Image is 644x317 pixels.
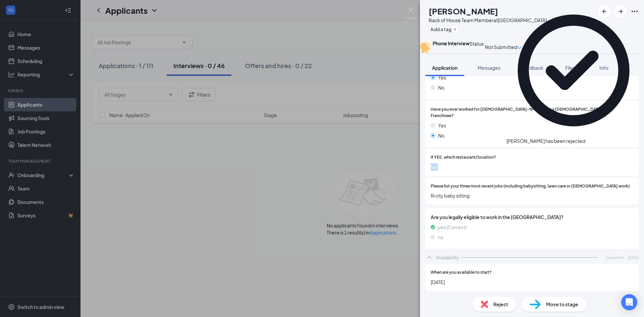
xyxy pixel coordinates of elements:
[628,255,639,260] span: [DATE]
[453,27,457,31] svg: Plus
[433,40,470,46] b: Phone Interview
[431,163,633,171] span: No
[438,223,467,231] span: yes (Correct)
[605,255,625,260] span: Submitted:
[431,192,633,199] span: Ri city baby sitting
[438,74,446,81] span: Yes
[485,43,517,51] span: Not Submitted
[431,269,492,276] span: When are you available to start?
[438,233,443,241] span: no
[438,122,446,129] span: Yes
[506,3,641,138] svg: CheckmarkCircle
[429,25,459,33] button: PlusAdd a tag
[431,213,633,221] span: Are you legally eligible to work in the [GEOGRAPHIC_DATA]?
[431,154,496,161] span: If YES, which restaurant/location?
[432,65,458,71] span: Application
[438,84,444,91] span: No
[438,132,444,139] span: No
[493,301,508,308] span: Reject
[621,294,637,310] div: Open Intercom Messenger
[431,183,631,190] span: Please list your three most recent jobs (including babysitting, lawn care or [DEMOGRAPHIC_DATA] w...
[470,40,485,54] div: Status :
[478,65,500,71] span: Messages
[546,301,578,308] span: Move to stage
[431,106,633,119] span: Have you ever worked for [DEMOGRAPHIC_DATA]-fil-A, Inc. or a [DEMOGRAPHIC_DATA]-fil-A Franchisee?
[429,17,547,23] div: Back of House Team Member at [GEOGRAPHIC_DATA]
[429,5,498,17] h1: [PERSON_NAME]
[436,254,459,261] div: Availability
[431,278,633,286] span: [DATE]
[425,253,433,261] svg: ChevronUp
[506,138,587,145] div: [PERSON_NAME] has been rejected.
